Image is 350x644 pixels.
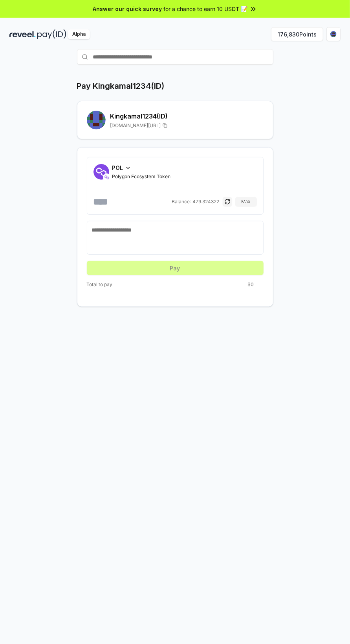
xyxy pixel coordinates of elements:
span: $0 [248,281,254,288]
span: [DOMAIN_NAME][URL] [110,122,161,129]
span: POL [112,164,123,172]
button: 176,830Points [271,27,323,41]
span: Answer our quick survey [93,5,162,13]
span: Total to pay [87,281,113,288]
div: Alpha [68,29,90,39]
span: Balance: [172,199,191,205]
span: 479.324322 [193,199,220,205]
img: Polygon Ecosystem Token [93,164,109,180]
h2: Kingkamal1234 (ID) [110,111,264,121]
img: Polygon [103,173,111,181]
h1: Pay Kingkamal1234(ID) [77,80,165,91]
img: reveel_dark [9,29,36,39]
span: Polygon Ecosystem Token [112,173,171,180]
span: for a chance to earn 10 USDT 📝 [164,5,248,13]
img: pay_id [37,29,66,39]
button: Max [235,197,257,206]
